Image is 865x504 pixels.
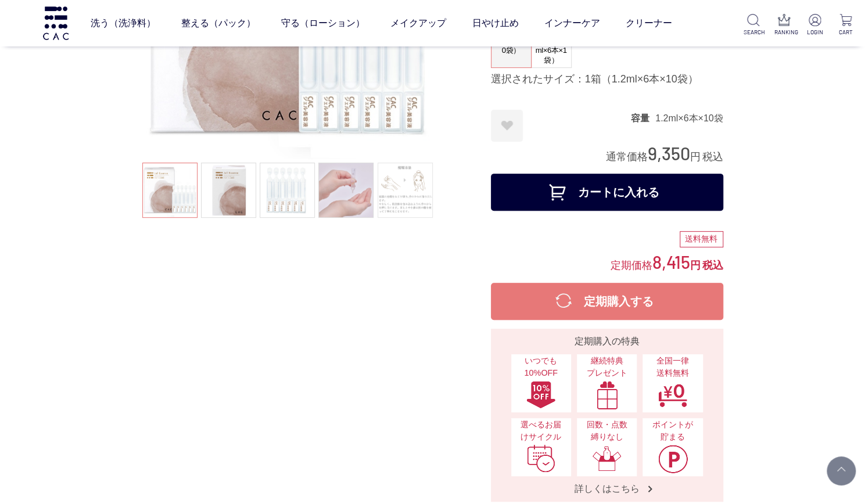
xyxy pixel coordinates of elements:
img: 継続特典プレゼント [592,380,622,409]
p: LOGIN [805,28,825,37]
a: メイクアップ [390,7,446,39]
span: 選べるお届けサイクル [517,419,565,444]
a: 整える（パック） [181,7,256,39]
p: SEARCH [743,28,763,37]
dd: 1.2ml×6本×10袋 [655,112,723,124]
span: 定期価格 [611,258,652,271]
span: 税込 [702,260,723,271]
a: 洗う（洗浄料） [91,7,156,39]
a: 守る（ローション） [281,7,365,39]
img: logo [41,6,70,39]
span: ポイントが貯まる [648,419,697,444]
span: 税込 [702,151,723,163]
dt: 容量 [631,112,655,124]
a: SEARCH [743,14,763,37]
a: 定期購入の特典 いつでも10%OFFいつでも10%OFF 継続特典プレゼント継続特典プレゼント 全国一律送料無料全国一律送料無料 選べるお届けサイクル選べるお届けサイクル 回数・点数縛りなし回数... [491,329,723,502]
div: 定期購入の特典 [496,334,719,348]
a: 日やけ止め [472,7,518,39]
div: 選択されたサイズ：1箱（1.2ml×6本×10袋） [491,73,723,87]
button: カートに入れる [491,174,723,211]
a: CART [836,14,856,37]
p: CART [836,28,856,37]
a: お気に入りに登録する [491,110,523,142]
span: 円 [690,260,701,271]
span: いつでも10%OFF [517,355,565,380]
span: 8,415 [652,251,690,272]
img: いつでも10%OFF [526,380,556,409]
img: 全国一律送料無料 [658,380,688,409]
img: 選べるお届けサイクル [526,444,556,473]
a: RANKING [774,14,794,37]
a: インナーケア [544,7,600,39]
div: 送料無料 [680,231,723,247]
span: 回数・点数縛りなし [583,419,631,444]
img: ポイントが貯まる [658,444,688,473]
button: 定期購入する [491,283,723,320]
span: 9,350 [648,142,690,164]
span: 継続特典 プレゼント [583,355,631,380]
span: 詳しくはこちら [563,483,651,495]
span: 全国一律 送料無料 [648,355,697,380]
a: クリーナー [625,7,672,39]
span: 円 [690,151,701,163]
span: 通常価格 [606,151,648,163]
a: LOGIN [805,14,825,37]
p: RANKING [774,28,794,37]
img: 回数・点数縛りなし [592,444,622,473]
